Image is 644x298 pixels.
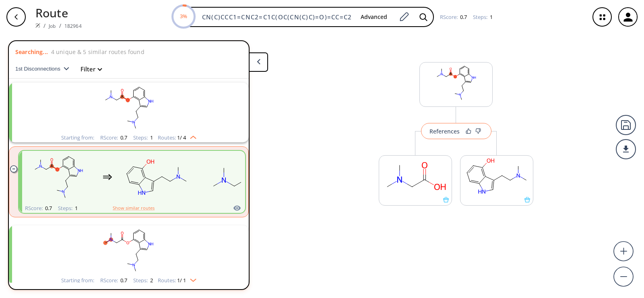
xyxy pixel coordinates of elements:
span: 0.7 [119,134,127,141]
svg: CN(C)CCc1c[nH]c2cccc(OC(=O)CN(C)C)c12 [22,152,95,202]
span: 1 / 1 [177,278,186,283]
svg: CN(C)CC(=O)O [379,156,452,197]
div: Steps : [58,206,78,211]
div: Starting from: [61,278,94,283]
svg: CN(C)CC(=O)O [201,152,273,202]
button: 1st Disconnections [15,59,76,79]
div: Steps : [473,15,493,20]
div: Steps : [133,278,153,283]
p: Searching... [15,48,48,56]
svg: CN(C)CCc1c[nH]c2cccc(OC(=O)CN(C)C)c12 [24,225,233,276]
svg: CN(C)CCc1c[nH]c2cccc(O)c12 [120,152,193,202]
div: Starting from: [61,135,94,140]
div: RScore : [440,15,467,20]
svg: CN(C)CCc1c[nH]c2cccc(OC(=O)CN(C)C)c12 [420,63,492,104]
span: 1 [74,204,78,212]
button: Show similar routes [113,204,155,212]
span: 1 [149,134,153,141]
svg: CN(C)CCc1c[nH]c2cccc(OC(=O)CN(C)C)c12 [24,83,233,133]
svg: CN(C)CCc1c[nH]c2cccc(O)c12 [460,156,533,197]
button: Filter [76,66,101,72]
span: 0.7 [119,277,127,284]
div: Steps : [133,135,153,140]
div: Routes: [158,135,196,140]
li: / [43,21,45,30]
span: 1st Disconnections [15,66,64,72]
div: Routes: [158,278,196,283]
img: Up [186,133,196,139]
img: Spaya logo [35,23,40,28]
span: 0.7 [459,13,467,21]
a: 182964 [64,23,82,29]
span: 1 [489,13,493,21]
a: Job [49,23,56,29]
div: RScore : [25,206,52,211]
button: References [421,123,491,139]
p: 4 unique & 5 similar routes found [51,48,144,56]
span: 1 / 4 [177,135,186,140]
div: RScore : [100,278,127,283]
img: Down [186,275,196,282]
li: / [59,21,61,30]
div: RScore : [100,135,127,140]
text: 3% [180,13,187,20]
button: Advanced [354,10,394,25]
div: References [429,129,460,134]
span: 2 [149,277,153,284]
input: Enter SMILES [197,13,354,21]
span: 0.7 [44,204,52,212]
p: Route [35,4,82,21]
